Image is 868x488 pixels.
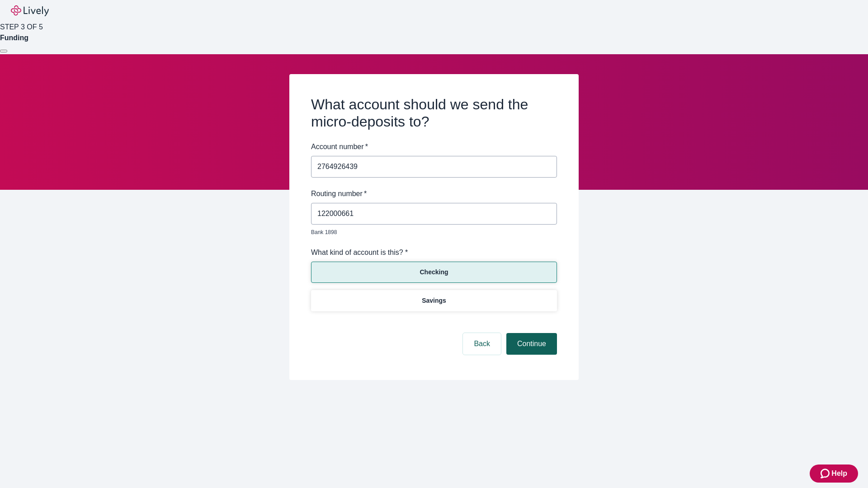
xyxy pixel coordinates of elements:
p: Bank 1898 [311,228,551,236]
p: Checking [420,267,448,277]
h2: What account should we send the micro-deposits to? [311,96,557,131]
svg: Zendesk support icon [821,468,831,479]
button: Savings [311,290,557,311]
button: Checking [311,262,557,283]
img: Lively [11,5,49,16]
button: Zendesk support iconHelp [810,465,858,483]
label: Routing number [311,188,367,199]
button: Continue [506,333,557,355]
label: Account number [311,141,368,152]
span: Help [831,468,847,479]
label: What kind of account is this? * [311,247,408,258]
p: Savings [422,296,446,305]
button: Back [463,333,501,355]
